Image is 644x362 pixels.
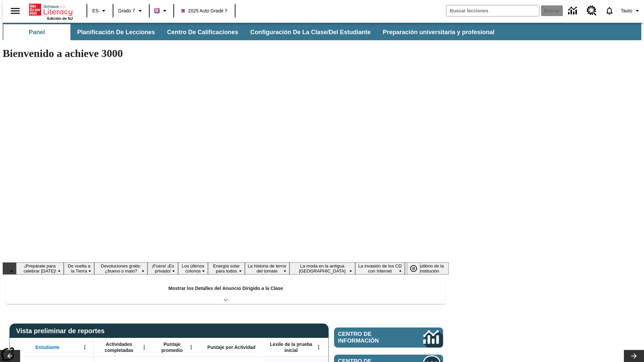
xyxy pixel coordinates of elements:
span: Tauto [621,7,632,14]
button: Centro de calificaciones [162,24,244,40]
div: Mostrar los Detalles del Anuncio Dirigido a la Clase [6,281,445,304]
button: Diapositiva 4 ¡Fuera! ¡Es privado! [148,262,178,275]
button: Diapositiva 6 Energía solar para todos [208,262,245,275]
button: Pausar [407,262,420,275]
button: Panel [3,24,70,40]
button: Lenguaje: ES, Selecciona un idioma [89,5,111,17]
button: Planificación de lecciones [72,24,160,40]
button: Perfil/Configuración [618,5,644,17]
button: Diapositiva 7 La historia de terror del tomate [245,262,289,275]
button: Carrusel de lecciones, seguir [624,350,644,362]
div: Pausar [407,262,427,275]
span: Grado 7 [118,7,135,14]
button: Diapositiva 3 Devoluciones gratis: ¿bueno o malo? [94,262,148,275]
button: Abrir menú [139,342,149,352]
button: Boost El color de la clase es morado/púrpura. Cambiar el color de la clase. [152,5,171,17]
button: Diapositiva 10 El equilibrio de la Constitución [405,262,449,275]
button: Abrir el menú lateral [5,1,25,21]
button: Diapositiva 5 Los últimos colonos [178,262,208,275]
div: Subbarra de navegación [3,24,500,40]
div: Portada [29,2,73,20]
span: Puntaje promedio [156,341,188,353]
button: Abrir menú [314,342,324,352]
span: 2025 Auto Grade 7 [181,7,228,14]
a: Portada [29,3,73,16]
div: Subbarra de navegación [3,23,641,40]
button: Diapositiva 9 La invasión de los CD con Internet [355,262,405,275]
a: Notificaciones [601,2,618,19]
span: B [155,6,159,15]
a: Centro de recursos, Se abrirá en una pestaña nueva. [583,2,601,20]
span: Vista preliminar de reportes [16,327,108,335]
button: Preparación universitaria y profesional [377,24,500,40]
a: Centro de información [334,327,443,348]
button: Diapositiva 2 De vuelta a la Tierra [64,262,94,275]
span: Edición de NJ [47,16,73,20]
h1: Bienvenido a achieve 3000 [3,47,449,60]
span: Centro de información [338,331,401,344]
span: Puntaje por Actividad [207,344,255,350]
a: Centro de información [564,2,583,20]
span: Estudiante [36,344,60,350]
button: Diapositiva 8 La moda en la antigua Roma [289,262,355,275]
span: Lexile de la prueba inicial [267,341,316,353]
input: Buscar campo [446,5,539,16]
span: ES [92,7,99,14]
button: Abrir menú [80,342,90,352]
p: Mostrar los Detalles del Anuncio Dirigido a la Clase [168,285,283,292]
button: Configuración de la clase/del estudiante [245,24,376,40]
button: Grado: Grado 7, Elige un grado [115,5,147,17]
button: Diapositiva 1 ¡Prepárate para celebrar Juneteenth! [16,262,64,275]
button: Abrir menú [186,342,196,352]
span: Actividades completadas [97,341,141,353]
